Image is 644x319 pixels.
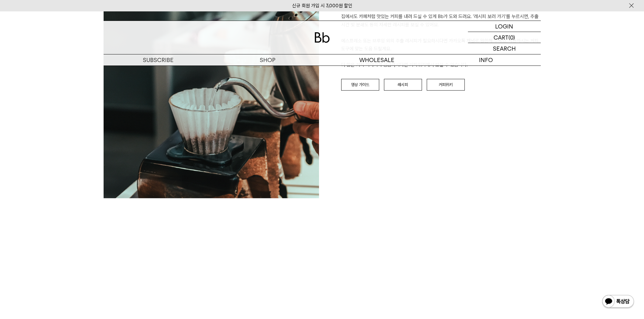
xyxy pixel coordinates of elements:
p: INFO [431,54,541,66]
a: 커피위키 [427,79,465,91]
a: 레시피 [384,79,422,91]
img: 카카오톡 채널 1:1 채팅 버튼 [602,294,634,310]
p: WHOLESALE [322,54,431,66]
p: SEARCH [493,43,516,54]
p: CART [494,32,508,43]
a: CART (0) [468,32,541,43]
p: LOGIN [495,21,513,32]
a: SHOP [213,54,322,66]
a: SUBSCRIBE [104,54,213,66]
img: 로고 [315,32,330,43]
a: 영상 가이드 [341,79,379,91]
a: LOGIN [468,21,541,32]
p: (0) [508,32,515,43]
a: 신규 회원 가입 시 3,000원 할인 [292,3,352,9]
